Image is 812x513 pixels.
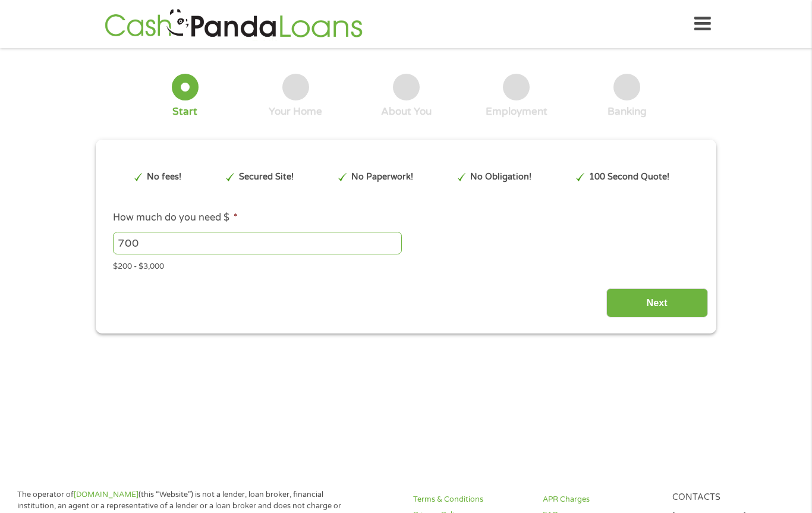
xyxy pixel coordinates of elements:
div: About You [381,105,432,118]
h4: Contacts [672,492,788,503]
input: Next [606,288,708,317]
div: Start [172,105,197,118]
a: [DOMAIN_NAME] [74,490,139,499]
label: How much do you need $ [113,212,238,224]
div: Your Home [269,105,322,118]
p: 100 Second Quote! [589,171,669,184]
p: Secured Site! [239,171,294,184]
a: Terms & Conditions [413,494,528,505]
div: Employment [486,105,547,118]
p: No Obligation! [470,171,531,184]
img: GetLoanNow Logo [101,7,366,41]
p: No fees! [147,171,181,184]
a: APR Charges [543,494,658,505]
div: Banking [608,105,647,118]
p: No Paperwork! [351,171,413,184]
div: $200 - $3,000 [113,257,699,273]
